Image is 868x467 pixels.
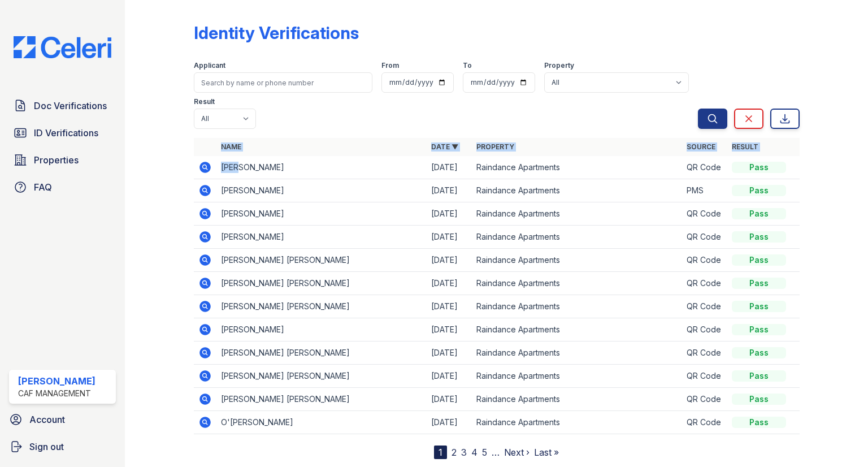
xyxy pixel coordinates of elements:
div: Pass [732,417,786,428]
div: Pass [732,324,786,335]
span: … [492,446,500,459]
td: [PERSON_NAME] [PERSON_NAME] [216,388,427,411]
td: [PERSON_NAME] [216,226,427,249]
td: [DATE] [427,226,472,249]
td: Raindance Apartments [472,295,682,318]
div: Pass [732,301,786,312]
a: FAQ [9,176,116,198]
span: Doc Verifications [34,99,107,113]
label: From [381,61,399,70]
td: QR Code [682,341,727,365]
td: [DATE] [427,411,472,434]
div: [PERSON_NAME] [18,374,96,388]
td: Raindance Apartments [472,272,682,295]
div: 1 [434,446,447,459]
a: Date ▼ [431,142,458,151]
a: Doc Verifications [9,94,116,117]
a: 5 [482,447,487,458]
div: Identity Verifications [194,23,359,43]
a: Account [5,408,120,431]
a: Last » [534,447,559,458]
td: [PERSON_NAME] [216,318,427,341]
a: 4 [471,447,478,458]
td: Raindance Apartments [472,156,682,179]
td: [PERSON_NAME] [PERSON_NAME] [216,272,427,295]
td: Raindance Apartments [472,365,682,388]
div: Pass [732,254,786,266]
td: QR Code [682,202,727,226]
a: Source [687,142,715,151]
td: QR Code [682,272,727,295]
a: Sign out [5,435,120,458]
span: Account [29,413,65,426]
label: Applicant [194,61,225,70]
td: Raindance Apartments [472,179,682,202]
a: Properties [9,149,116,171]
td: Raindance Apartments [472,226,682,249]
span: ID Verifications [34,126,98,140]
label: Result [194,97,215,106]
td: [DATE] [427,341,472,365]
div: Pass [732,370,786,382]
div: Pass [732,208,786,219]
td: [PERSON_NAME] [PERSON_NAME] [216,365,427,388]
td: QR Code [682,411,727,434]
a: Property [476,142,514,151]
div: Pass [732,278,786,289]
td: [DATE] [427,318,472,341]
span: Sign out [29,440,64,453]
td: [PERSON_NAME] [216,202,427,226]
td: QR Code [682,226,727,249]
td: QR Code [682,318,727,341]
a: ID Verifications [9,122,116,144]
a: Next › [504,447,530,458]
td: O'[PERSON_NAME] [216,411,427,434]
td: Raindance Apartments [472,341,682,365]
td: [PERSON_NAME] [PERSON_NAME] [216,249,427,272]
td: [DATE] [427,179,472,202]
a: 2 [452,447,457,458]
a: Name [221,142,241,151]
a: Result [732,142,758,151]
td: [DATE] [427,202,472,226]
td: [DATE] [427,156,472,179]
div: CAF Management [18,388,96,399]
td: [DATE] [427,272,472,295]
td: Raindance Apartments [472,411,682,434]
td: QR Code [682,249,727,272]
td: [PERSON_NAME] [PERSON_NAME] [216,341,427,365]
div: Pass [732,394,786,405]
span: FAQ [34,180,52,194]
td: Raindance Apartments [472,249,682,272]
td: QR Code [682,295,727,318]
td: Raindance Apartments [472,318,682,341]
td: Raindance Apartments [472,388,682,411]
input: Search by name or phone number [194,72,372,93]
label: To [463,61,472,70]
td: PMS [682,179,727,202]
div: Pass [732,185,786,196]
td: [PERSON_NAME] [216,156,427,179]
td: [DATE] [427,249,472,272]
td: QR Code [682,156,727,179]
div: Pass [732,347,786,358]
td: [PERSON_NAME] [216,179,427,202]
td: [PERSON_NAME] [PERSON_NAME] [216,295,427,318]
td: QR Code [682,388,727,411]
td: [DATE] [427,365,472,388]
span: Properties [34,153,79,167]
td: [DATE] [427,388,472,411]
td: Raindance Apartments [472,202,682,226]
div: Pass [732,231,786,243]
label: Property [544,61,574,70]
td: QR Code [682,365,727,388]
td: [DATE] [427,295,472,318]
img: CE_Logo_Blue-a8612792a0a2168367f1c8372b55b34899dd931a85d93a1a3d3e32e68fde9ad4.png [5,36,120,58]
a: 3 [461,447,467,458]
div: Pass [732,162,786,173]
